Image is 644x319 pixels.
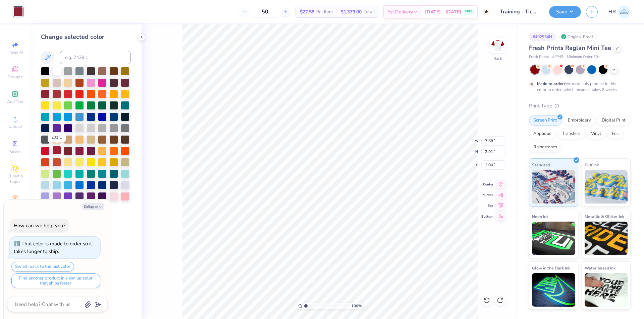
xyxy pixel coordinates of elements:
div: Applique [529,129,556,139]
div: Back [493,56,502,62]
span: Minimum Order: 50 + [567,54,600,60]
span: [DATE] - [DATE] [425,8,461,15]
div: Original Proof [559,32,597,41]
span: Clipart & logos [3,173,27,184]
span: Neon Ink [532,213,548,220]
span: Per Item [316,8,333,15]
img: Metallic & Glitter Ink [585,222,628,255]
img: Water based Ink [585,273,628,307]
div: Transfers [558,129,585,139]
div: Vinyl [587,129,605,139]
div: Screen Print [529,115,561,126]
input: Untitled Design [495,5,544,18]
span: Upload [8,124,22,129]
div: That color is made to order so it takes longer to ship. [14,240,92,255]
span: Middle [481,193,493,197]
input: e.g. 7428 c [60,51,131,64]
div: Foil [607,129,623,139]
span: # FP45 [552,54,563,60]
div: Embroidery [563,115,595,126]
span: Total [364,8,374,15]
span: $1,379.00 [341,8,362,15]
button: Find another product in a similar color that ships faster [11,273,100,288]
button: Collapse [82,203,104,210]
span: Metallic & Glitter Ink [585,213,624,220]
div: We make this product in this color to order, which means it takes 8 weeks. [537,81,620,93]
button: Switch back to the last color [11,262,74,271]
span: FREE [465,9,472,14]
span: Bottom [481,214,493,219]
span: Puff Ink [585,161,599,168]
div: Print Type [529,102,631,110]
img: Puff Ink [585,170,628,204]
a: HR [608,5,631,18]
button: Save [549,6,581,18]
div: Change selected color [41,32,131,42]
span: $27.58 [300,8,314,15]
img: Glow in the Dark Ink [532,273,575,307]
span: Top [481,204,493,208]
img: Standard [532,170,575,204]
img: Neon Ink [532,222,575,255]
span: Center [481,182,493,187]
span: HR [608,8,616,16]
div: 201 C [48,133,66,142]
span: Water based Ink [585,264,615,271]
img: Hazel Del Rosario [618,5,631,18]
strong: Made to order: [537,81,565,86]
div: # 492954H [529,32,556,41]
input: – – [252,6,278,18]
span: Greek [10,149,20,154]
span: Fresh Prints Raglan Mini Tee [529,44,611,52]
img: Back [491,39,504,52]
div: Rhinestones [529,142,561,152]
span: Add Text [7,99,23,104]
span: Image AI [7,50,23,55]
span: Est. Delivery [387,8,413,15]
div: How can we help you? [14,222,65,229]
span: Standard [532,161,550,168]
div: Digital Print [597,115,630,126]
span: 100 % [351,303,362,309]
span: Glow in the Dark Ink [532,264,570,271]
span: Fresh Prints [529,54,549,60]
span: Designs [8,74,22,80]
